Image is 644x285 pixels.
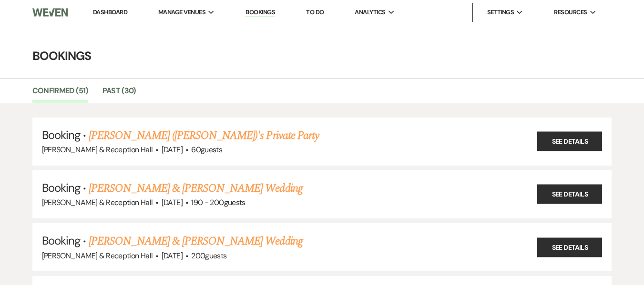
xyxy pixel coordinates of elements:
[537,185,602,204] a: See Details
[306,8,324,16] a: To Do
[191,197,245,207] span: 190 - 200 guests
[42,145,153,155] span: [PERSON_NAME] & Reception Hall
[162,251,183,261] span: [DATE]
[42,251,153,261] span: [PERSON_NAME] & Reception Hall
[32,2,68,22] img: Weven Logo
[89,180,302,197] a: [PERSON_NAME] & [PERSON_NAME] Wedding
[32,85,88,103] a: Confirmed (51)
[191,251,226,261] span: 200 guests
[537,237,602,257] a: See Details
[158,8,205,17] span: Manage Venues
[162,197,183,207] span: [DATE]
[89,127,319,144] a: [PERSON_NAME] ([PERSON_NAME])'s Private Party
[42,128,80,142] span: Booking
[191,145,222,155] span: 60 guests
[554,8,587,17] span: Resources
[245,8,275,17] a: Bookings
[93,8,127,16] a: Dashboard
[355,8,385,17] span: Analytics
[42,233,80,248] span: Booking
[42,180,80,195] span: Booking
[89,233,302,250] a: [PERSON_NAME] & [PERSON_NAME] Wedding
[487,8,514,17] span: Settings
[42,197,153,207] span: [PERSON_NAME] & Reception Hall
[162,145,183,155] span: [DATE]
[102,85,136,103] a: Past (30)
[537,132,602,151] a: See Details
